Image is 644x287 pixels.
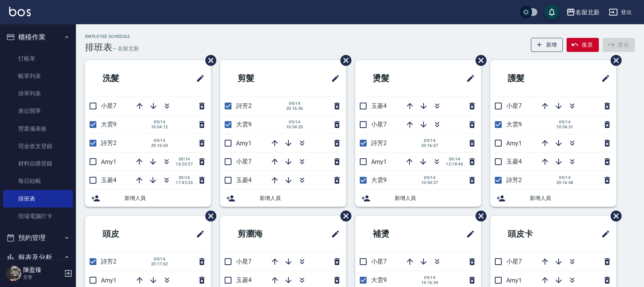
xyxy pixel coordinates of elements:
[226,65,296,92] h2: 剪髮
[506,277,522,284] span: Amy1
[200,205,217,227] span: 刪除班表
[176,175,193,180] span: 09/14
[101,121,117,128] span: 大雲9
[6,266,21,281] img: Person
[200,49,217,72] span: 刪除班表
[371,176,387,184] span: 大雲9
[3,67,73,85] a: 帳單列表
[605,49,623,72] span: 刪除班表
[470,49,488,72] span: 刪除班表
[421,275,438,280] span: 09/14
[101,102,117,109] span: 小星7
[236,158,252,165] span: 小星7
[236,176,252,184] span: 玉菱4
[151,262,168,267] span: 20:17:02
[371,139,387,147] span: 詩芳2
[556,180,573,185] span: 20:16:58
[3,27,73,47] button: 櫃檯作業
[3,190,73,207] a: 排班表
[446,162,463,167] span: 12:18:46
[606,5,635,19] button: 登出
[91,65,161,92] h2: 洗髮
[176,162,193,167] span: 16:20:37
[226,220,300,248] h2: 剪瀏海
[3,172,73,190] a: 每日結帳
[530,194,610,202] span: 新增人員
[3,50,73,67] a: 打帳單
[236,102,252,109] span: 詩芳2
[3,137,73,155] a: 現金收支登錄
[101,139,117,147] span: 詩芳2
[531,38,563,52] button: 新增
[490,190,616,207] div: 新增人員
[335,49,353,72] span: 刪除班表
[371,276,387,284] span: 大雲9
[85,190,211,207] div: 新增人員
[3,207,73,225] a: 現場電腦打卡
[506,102,522,109] span: 小星7
[3,248,73,267] button: 報表及分析
[421,138,438,143] span: 09/14
[506,176,522,184] span: 詩芳2
[506,140,522,147] span: Amy1
[236,140,252,147] span: Amy1
[220,190,346,207] div: 新增人員
[371,158,387,165] span: Amy1
[421,175,438,180] span: 09/14
[335,205,353,227] span: 刪除班表
[151,125,168,129] span: 10:54:12
[506,121,522,128] span: 大雲9
[286,101,303,106] span: 09/14
[326,225,340,243] span: 修改班表的標題
[112,45,139,53] h6: — 名留北新
[361,65,431,92] h2: 燙髮
[236,276,252,284] span: 玉菱4
[191,69,205,87] span: 修改班表的標題
[496,65,566,92] h2: 護髮
[9,7,31,16] img: Logo
[85,42,112,53] h3: 排班表
[395,194,475,202] span: 新增人員
[236,258,252,265] span: 小星7
[567,38,599,52] button: 復原
[361,220,431,248] h2: 補燙
[91,220,161,248] h2: 頭皮
[421,180,438,185] span: 10:54:27
[286,106,303,111] span: 20:16:56
[544,5,559,20] button: save
[3,228,73,248] button: 預約管理
[563,5,603,20] button: 名留北新
[23,266,62,274] h5: 陳盈臻
[124,194,205,202] span: 新增人員
[3,155,73,172] a: 材料自購登錄
[556,125,573,129] span: 10:54:31
[176,180,193,185] span: 17:43:26
[286,125,303,129] span: 10:54:20
[236,121,252,128] span: 大雲9
[151,120,168,125] span: 09/14
[421,143,438,148] span: 20:16:57
[605,205,623,227] span: 刪除班表
[326,69,340,87] span: 修改班表的標題
[151,138,168,143] span: 09/14
[597,69,610,87] span: 修改班表的標題
[101,277,117,284] span: Amy1
[506,258,522,265] span: 小星7
[371,102,387,109] span: 玉菱4
[496,220,570,248] h2: 頭皮卡
[355,190,481,207] div: 新增人員
[151,257,168,262] span: 09/14
[556,175,573,180] span: 09/14
[597,225,610,243] span: 修改班表的標題
[101,158,117,165] span: Amy1
[556,120,573,125] span: 09/14
[101,258,117,265] span: 詩芳2
[191,225,205,243] span: 修改班表的標題
[470,205,488,227] span: 刪除班表
[575,8,600,17] div: 名留北新
[176,157,193,162] span: 09/14
[286,120,303,125] span: 09/14
[3,120,73,137] a: 營業儀表板
[85,34,139,39] h2: Employee Schedule
[421,280,438,285] span: 14:16:34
